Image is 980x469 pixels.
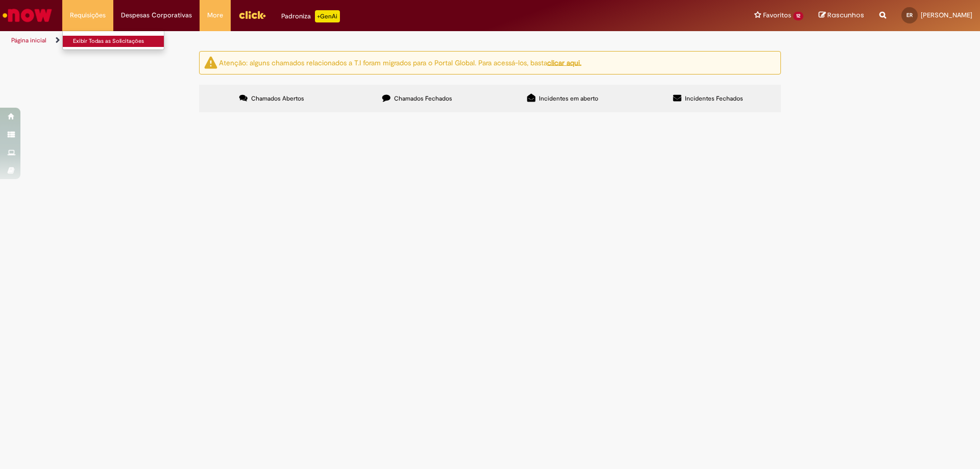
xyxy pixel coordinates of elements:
a: Exibir Todas as Solicitações [63,36,175,47]
span: Chamados Abertos [251,94,304,103]
img: ServiceNow [1,5,54,26]
a: Rascunhos [819,11,864,20]
ng-bind-html: Atenção: alguns chamados relacionados a T.I foram migrados para o Portal Global. Para acessá-los,... [219,58,581,67]
span: Chamados Fechados [394,94,452,103]
ul: Trilhas de página [8,31,646,50]
p: +GenAi [315,10,340,22]
a: Página inicial [11,36,46,44]
span: ER [906,12,913,18]
span: 12 [793,12,803,20]
span: [PERSON_NAME] [921,11,972,19]
span: Incidentes em aberto [539,94,598,103]
img: click_logo_yellow_360x200.png [238,7,266,22]
div: Padroniza [281,10,340,22]
span: More [207,10,223,20]
span: Requisições [70,10,106,20]
span: Despesas Corporativas [121,10,192,20]
span: Favoritos [763,10,791,20]
span: Incidentes Fechados [685,94,743,103]
ul: Requisições [62,31,164,50]
a: clicar aqui. [547,58,581,67]
span: Rascunhos [827,10,864,20]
